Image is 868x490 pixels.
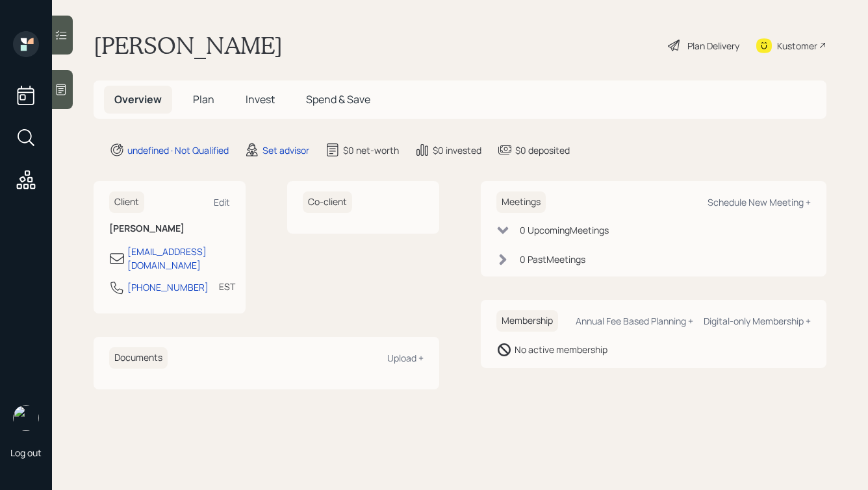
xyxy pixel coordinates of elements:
div: Schedule New Meeting + [708,196,811,208]
div: Log out [10,447,42,459]
div: Upload + [387,352,424,364]
div: Set advisor [262,143,309,157]
h6: Client [109,191,144,213]
h6: Documents [109,347,168,369]
div: Annual Fee Based Planning + [576,315,693,327]
div: $0 net-worth [343,143,399,157]
div: [PHONE_NUMBER] [127,280,209,294]
div: EST [219,280,235,293]
div: [EMAIL_ADDRESS][DOMAIN_NAME] [127,245,230,272]
span: Plan [193,92,214,106]
div: undefined · Not Qualified [127,143,229,157]
img: hunter_neumayer.jpg [13,405,39,431]
div: $0 invested [433,143,481,157]
div: Edit [214,196,230,208]
div: Digital-only Membership + [704,315,811,327]
span: Invest [246,92,275,106]
div: Plan Delivery [687,39,739,53]
div: 0 Past Meeting s [520,252,585,266]
div: No active membership [515,343,607,356]
h6: Membership [496,310,558,332]
div: Kustomer [777,39,817,53]
h6: [PERSON_NAME] [109,223,230,234]
div: 0 Upcoming Meeting s [520,223,609,237]
span: Overview [114,92,162,106]
h6: Co-client [303,191,352,213]
h1: [PERSON_NAME] [94,31,283,60]
span: Spend & Save [306,92,370,106]
div: $0 deposited [515,143,570,157]
h6: Meetings [496,191,546,213]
